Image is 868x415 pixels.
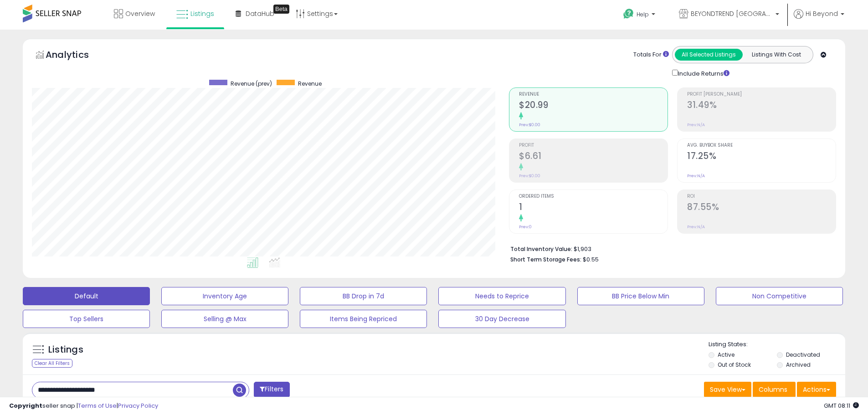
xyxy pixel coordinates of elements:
[298,80,322,87] span: Revenue
[616,1,664,30] a: Help
[519,173,540,179] small: Prev: $0.00
[687,122,705,128] small: Prev: N/A
[687,173,705,179] small: Prev: N/A
[753,382,796,397] button: Columns
[709,340,845,349] p: Listing States:
[742,49,810,61] button: Listings With Cost
[510,245,572,253] b: Total Inventory Value:
[687,92,836,97] span: Profit [PERSON_NAME]
[125,9,155,18] span: Overview
[704,382,751,397] button: Save View
[161,310,288,328] button: Selling @ Max
[32,359,72,368] div: Clear All Filters
[519,194,668,199] span: Ordered Items
[797,382,836,397] button: Actions
[9,401,42,410] strong: Copyright
[231,80,272,87] span: Revenue (prev)
[824,401,859,410] span: 2025-09-8 08:11 GMT
[161,287,288,305] button: Inventory Age
[510,256,581,263] b: Short Term Storage Fees:
[519,92,668,97] span: Revenue
[23,287,150,305] button: Default
[786,361,811,369] label: Archived
[519,122,540,128] small: Prev: $0.00
[759,385,787,394] span: Columns
[510,243,829,254] li: $1,903
[23,310,150,328] button: Top Sellers
[519,151,668,163] h2: $6.61
[438,287,565,305] button: Needs to Reprice
[806,9,838,18] span: Hi Beyond
[9,402,158,410] div: seller snap | |
[718,351,734,359] label: Active
[300,310,427,328] button: Items Being Repriced
[687,143,836,148] span: Avg. Buybox Share
[691,9,773,18] span: BEYONDTREND [GEOGRAPHIC_DATA]
[716,287,843,305] button: Non Competitive
[519,202,668,214] h2: 1
[583,255,599,264] span: $0.55
[46,48,107,63] h5: Analytics
[438,310,565,328] button: 30 Day Decrease
[519,143,668,148] span: Profit
[190,9,214,18] span: Listings
[118,401,158,410] a: Privacy Policy
[246,9,274,18] span: DataHub
[687,202,836,214] h2: 87.55%
[273,5,289,14] div: Tooltip anchor
[78,401,117,410] a: Terms of Use
[687,194,836,199] span: ROI
[519,100,668,112] h2: $20.99
[718,361,751,369] label: Out of Stock
[794,9,844,30] a: Hi Beyond
[48,343,83,356] h5: Listings
[577,287,704,305] button: BB Price Below Min
[687,224,705,230] small: Prev: N/A
[687,100,836,112] h2: 31.49%
[633,51,669,59] div: Totals For
[687,151,836,163] h2: 17.25%
[675,49,743,61] button: All Selected Listings
[665,68,740,78] div: Include Returns
[623,8,634,20] i: Get Help
[786,351,820,359] label: Deactivated
[519,224,532,230] small: Prev: 0
[637,10,649,18] span: Help
[254,382,289,398] button: Filters
[300,287,427,305] button: BB Drop in 7d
